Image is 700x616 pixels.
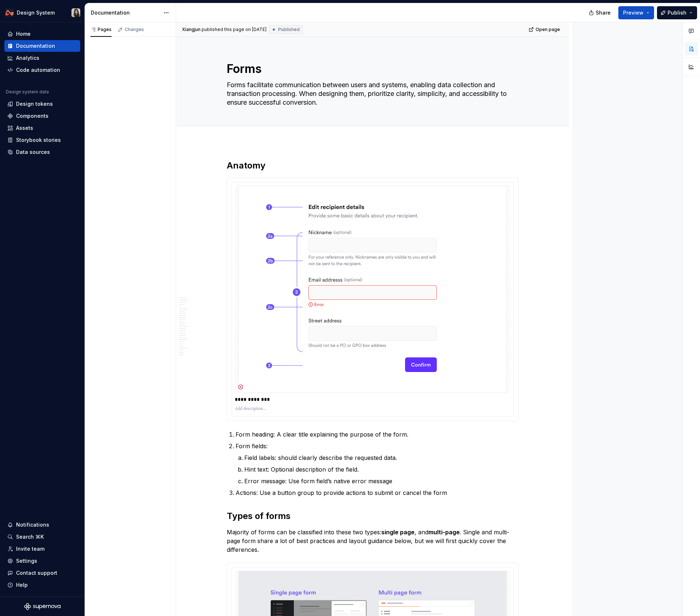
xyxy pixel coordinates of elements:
[16,100,53,108] div: Design tokens
[4,579,80,591] button: Help
[244,453,518,462] p: Field labels: should clearly describe the requested data.
[657,6,697,19] button: Publish
[236,430,518,439] p: Form heading: A clear title explaining the purpose of the form.
[225,60,517,78] textarea: Forms
[244,465,518,474] p: Hint text: Optional description of the field.
[16,112,48,120] div: Components
[4,52,80,64] a: Analytics
[71,8,80,17] img: Xiangjun
[24,603,61,610] svg: Supernova Logo
[236,442,518,450] p: Form fields:
[278,27,300,32] span: Published
[227,510,518,522] h2: Types of forms
[225,79,517,108] textarea: Forms facilitate communication between users and systems, enabling data collection and transactio...
[16,581,28,589] div: Help
[16,136,61,144] div: Storybook stories
[16,521,49,528] div: Notifications
[182,27,201,32] span: Xiangjun
[16,569,57,577] div: Contact support
[4,28,80,40] a: Home
[428,528,460,536] strong: multi-page
[16,66,60,74] div: Code automation
[526,24,563,35] a: Open page
[244,477,518,485] p: Error message: Use form field’s native error message
[4,567,80,579] button: Contact support
[16,533,44,541] div: Search ⌘K
[202,27,267,32] div: published this page on [DATE]
[4,146,80,158] a: Data sources
[16,148,50,156] div: Data sources
[236,488,518,497] p: Actions: Use a button group to provide actions to submit or cancel the form
[16,545,44,553] div: Invite team
[4,64,80,76] a: Code automation
[5,8,14,17] img: 0733df7c-e17f-4421-95a9-ced236ef1ff0.png
[227,528,518,554] p: Majority of forms can be classified into these two types: , and . Single and multi-page form shar...
[4,122,80,134] a: Assets
[90,27,112,32] div: Pages
[1,5,83,20] button: Design SystemXiangjun
[125,27,144,32] div: Changes
[227,160,518,171] h2: Anatomy
[16,30,31,38] div: Home
[4,555,80,567] a: Settings
[4,98,80,110] a: Design tokens
[17,9,55,16] div: Design System
[585,6,615,19] button: Share
[91,9,160,16] div: Documentation
[536,27,560,32] span: Open page
[16,54,39,62] div: Analytics
[4,40,80,52] a: Documentation
[4,134,80,146] a: Storybook stories
[16,42,55,50] div: Documentation
[16,557,37,565] div: Settings
[4,543,80,555] a: Invite team
[618,6,654,19] button: Preview
[16,124,33,132] div: Assets
[381,528,415,536] strong: single page
[4,531,80,543] button: Search ⌘K
[4,110,80,122] a: Components
[623,9,643,16] span: Preview
[6,89,49,95] div: Design system data
[4,519,80,531] button: Notifications
[668,9,687,16] span: Publish
[596,9,611,16] span: Share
